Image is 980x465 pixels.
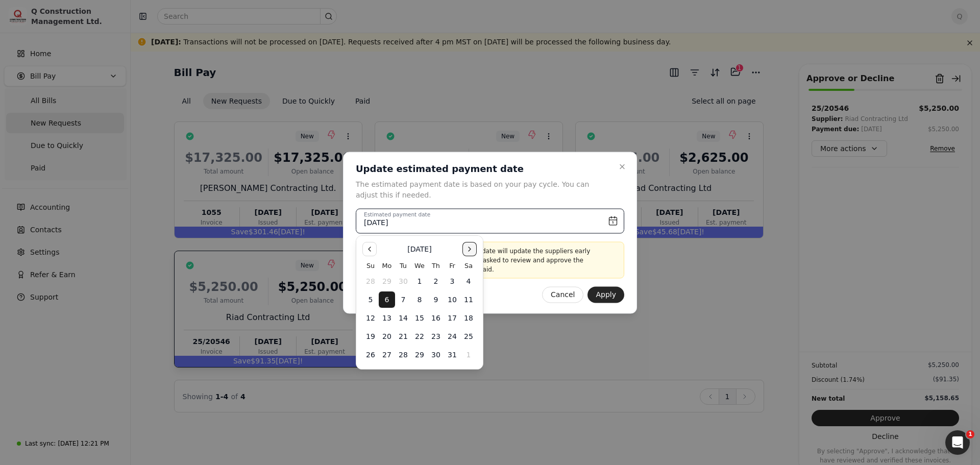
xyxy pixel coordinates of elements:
[362,310,379,326] button: Sunday, October 12th, 2025
[444,273,460,289] button: Friday, October 3rd, 2025
[460,260,477,271] th: Saturday
[362,260,379,271] th: Sunday
[395,291,411,308] button: Tuesday, October 7th, 2025
[444,260,460,271] th: Friday
[356,208,624,233] button: Estimated payment date
[379,328,395,345] button: Monday, October 20th, 2025
[966,430,974,438] span: 1
[379,260,395,271] th: Monday
[460,347,477,363] button: Saturday, November 1st, 2025
[444,291,460,308] button: Friday, October 10th, 2025
[411,328,428,345] button: Wednesday, October 22nd, 2025
[460,310,477,326] button: Saturday, October 18th, 2025
[587,286,624,303] button: Apply
[395,328,411,345] button: Tuesday, October 21st, 2025
[428,310,444,326] button: Thursday, October 16th, 2025
[428,273,444,289] button: Thursday, October 2nd, 2025
[379,347,395,363] button: Monday, October 27th, 2025
[460,273,477,289] button: Saturday, October 4th, 2025
[460,291,477,308] button: Saturday, October 11th, 2025
[428,347,444,363] button: Thursday, October 30th, 2025
[377,246,603,274] p: Changing the estimated payment date will update the suppliers early payment fee. Your supplier wi...
[362,242,377,256] button: Go to the Previous Month
[364,211,430,219] label: Estimated payment date
[362,347,379,363] button: Sunday, October 26th, 2025
[362,260,477,363] table: October 2025
[356,179,612,200] p: The estimated payment date is based on your pay cycle. You can adjust this if needed.
[542,286,583,303] button: Cancel
[411,273,428,289] button: Wednesday, October 1st, 2025
[945,430,970,455] iframe: Intercom live chat
[379,273,395,289] button: Monday, September 29th, 2025
[444,310,460,326] button: Friday, October 17th, 2025
[395,273,411,289] button: Tuesday, September 30th, 2025
[462,242,477,256] button: Go to the Next Month
[411,260,428,271] th: Wednesday
[411,347,428,363] button: Wednesday, October 29th, 2025
[395,310,411,326] button: Tuesday, October 14th, 2025
[395,347,411,363] button: Tuesday, October 28th, 2025
[444,347,460,363] button: Friday, October 31st, 2025
[411,310,428,326] button: Wednesday, October 15th, 2025
[362,273,379,289] button: Sunday, September 28th, 2025
[444,328,460,345] button: Friday, October 24th, 2025
[379,310,395,326] button: Monday, October 13th, 2025
[428,260,444,271] th: Thursday
[411,291,428,308] button: Wednesday, October 8th, 2025
[362,291,379,308] button: Sunday, October 5th, 2025
[395,260,411,271] th: Tuesday
[460,328,477,345] button: Saturday, October 25th, 2025
[356,162,612,175] h2: Update estimated payment date
[379,291,395,308] button: Today, Monday, October 6th, 2025, selected
[362,328,379,345] button: Sunday, October 19th, 2025
[428,291,444,308] button: Thursday, October 9th, 2025
[428,328,444,345] button: Thursday, October 23rd, 2025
